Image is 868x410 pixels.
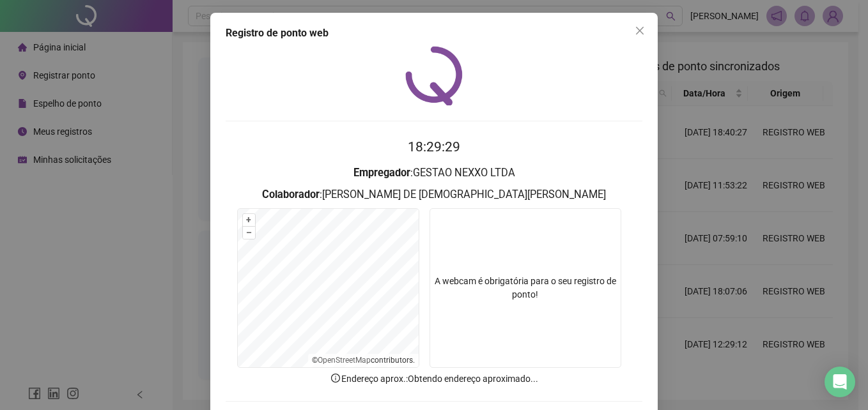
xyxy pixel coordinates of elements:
[630,20,650,41] button: Close
[405,46,463,105] img: QRPoint
[353,167,410,179] strong: Empregador
[243,227,255,239] button: –
[430,208,621,368] div: A webcam é obrigatória para o seu registro de ponto!
[226,372,642,386] p: Endereço aprox. : Obtendo endereço aproximado...
[226,165,642,181] h3: : GESTAO NEXXO LTDA
[226,186,642,203] h3: : [PERSON_NAME] DE [DEMOGRAPHIC_DATA][PERSON_NAME]
[243,214,255,226] button: +
[262,188,320,201] strong: Colaborador
[825,367,855,397] div: Open Intercom Messenger
[635,26,645,36] span: close
[318,356,371,365] a: OpenStreetMap
[330,372,341,384] span: info-circle
[408,139,460,155] time: 18:29:29
[312,356,415,365] li: © contributors.
[226,26,642,41] div: Registro de ponto web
